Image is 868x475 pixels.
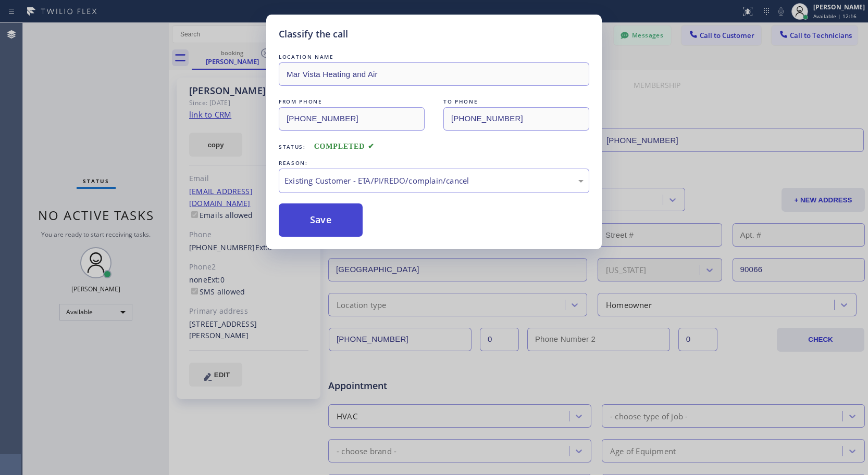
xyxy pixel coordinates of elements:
[279,27,348,41] h5: Classify the call
[314,143,375,150] span: COMPLETED
[279,96,425,107] div: FROM PHONE
[284,175,584,187] div: Existing Customer - ETA/PI/REDO/complain/cancel
[443,96,589,107] div: TO PHONE
[279,143,306,150] span: Status:
[279,203,363,237] button: Save
[279,52,589,62] div: LOCATION NAME
[443,107,589,131] input: To phone
[279,158,589,169] div: REASON:
[279,107,425,131] input: From phone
